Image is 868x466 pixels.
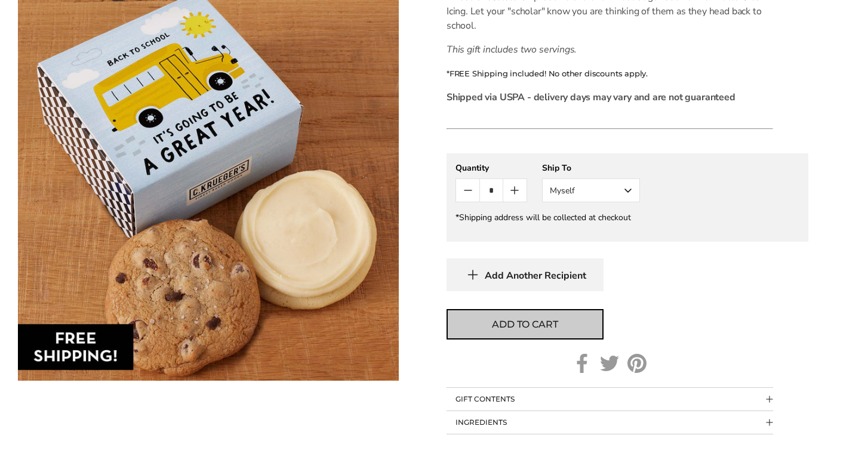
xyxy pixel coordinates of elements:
[485,270,586,282] span: Add Another Recipient
[447,43,577,56] em: This gift includes two servings.
[455,162,527,174] div: Quantity
[447,388,773,411] button: Collapsible block button
[627,354,647,373] a: Pinterest
[447,91,735,104] strong: Shipped via USPA - delivery days may vary and are not guaranteed
[503,179,527,202] button: Count plus
[447,411,773,434] button: Collapsible block button
[447,66,773,81] h5: *FREE Shipping included! No other discounts apply.
[492,317,558,332] span: Add to cart
[456,179,479,202] button: Count minus
[10,421,124,456] iframe: Sign Up via Text for Offers
[447,258,604,291] button: Add Another Recipient
[572,354,592,373] a: Facebook
[479,179,503,202] input: Quantity
[542,178,640,202] button: Myself
[447,309,604,340] button: Add to cart
[455,212,799,223] div: *Shipping address will be collected at checkout
[542,162,640,174] div: Ship To
[447,153,808,242] gfm-form: New recipient
[600,354,619,373] a: Twitter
